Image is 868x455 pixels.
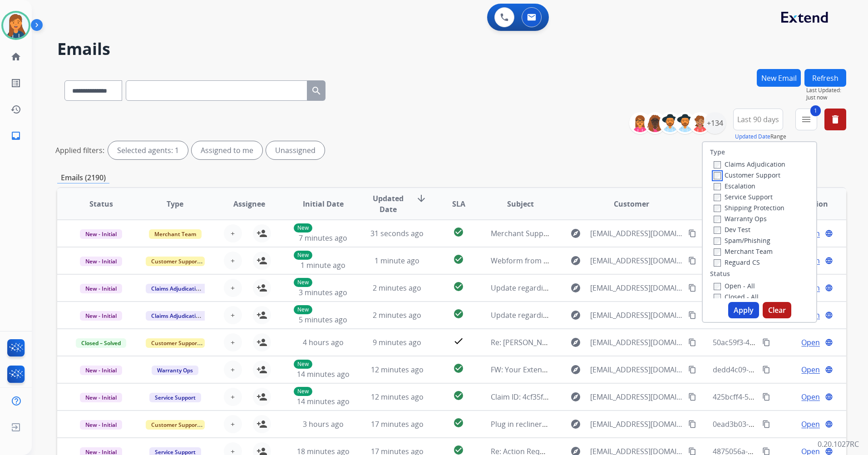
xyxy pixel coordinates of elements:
[590,419,683,430] span: [EMAIL_ADDRESS][DOMAIN_NAME]
[371,365,424,375] span: 12 minutes ago
[804,69,846,87] button: Refresh
[373,310,421,320] span: 2 minutes ago
[688,338,696,346] mat-icon: content_copy
[303,337,344,347] span: 4 hours ago
[224,333,242,351] button: +
[762,420,770,428] mat-icon: content_copy
[570,419,581,430] mat-icon: explore
[714,236,770,245] label: Spam/Phishing
[231,228,235,239] span: +
[830,114,841,125] mat-icon: delete
[825,420,833,428] mat-icon: language
[453,417,464,428] mat-icon: check_circle
[806,87,846,94] span: Last Updated:
[737,118,779,121] span: Last 90 days
[231,310,235,321] span: +
[10,78,21,89] mat-icon: list_alt
[688,257,696,265] mat-icon: content_copy
[231,337,235,348] span: +
[713,337,850,347] span: 50ac59f3-4f1a-4080-b411-644bd287306e
[108,141,188,159] div: Selected agents: 1
[370,228,424,238] span: 31 seconds ago
[256,228,267,239] mat-icon: person_add
[806,94,846,101] span: Just now
[231,419,235,430] span: +
[590,391,683,402] span: [EMAIL_ADDRESS][DOMAIN_NAME]
[590,310,683,321] span: [EMAIL_ADDRESS][DOMAIN_NAME]
[266,141,325,159] div: Unassigned
[301,260,345,270] span: 1 minute ago
[801,337,820,348] span: Open
[801,391,820,402] span: Open
[714,203,784,212] label: Shipping Protection
[714,247,773,256] label: Merchant Team
[688,393,696,401] mat-icon: content_copy
[714,194,721,201] input: Service Support
[224,279,242,297] button: +
[590,228,683,239] span: [EMAIL_ADDRESS][DOMAIN_NAME]
[688,420,696,428] mat-icon: content_copy
[713,365,849,375] span: dedd4c09-0015-4cbf-948c-e878282cfd02
[231,391,235,402] span: +
[192,141,262,159] div: Assigned to me
[491,310,836,320] span: Update regarding your fulfillment method for Service Order: 02407aeb-dc98-4065-aa32-f0d8ad2f934e
[491,283,834,293] span: Update regarding your fulfillment method for Service Order: 58882fee-f49b-45c1-b888-9fe0cd4ad349
[491,392,660,402] span: Claim ID: 4cf35f43-99da-4b28-8086-d6437b0e5540
[167,198,183,209] span: Type
[224,224,242,242] button: +
[256,419,267,430] mat-icon: person_add
[714,160,785,168] label: Claims Adjudication
[714,161,721,168] input: Claims Adjudication
[80,393,122,402] span: New - Initial
[294,223,312,232] p: New
[294,387,312,396] p: New
[297,369,350,379] span: 14 minutes ago
[3,13,29,38] img: avatar
[590,255,683,266] span: [EMAIL_ADDRESS][DOMAIN_NAME]
[76,338,126,348] span: Closed – Solved
[491,256,696,266] span: Webform from [EMAIL_ADDRESS][DOMAIN_NAME] on [DATE]
[590,282,683,293] span: [EMAIL_ADDRESS][DOMAIN_NAME]
[762,366,770,374] mat-icon: content_copy
[735,133,770,140] button: Updated Date
[375,256,419,266] span: 1 minute ago
[763,302,791,318] button: Clear
[714,193,773,201] label: Service Support
[714,258,760,267] label: Reguard CS
[688,229,696,237] mat-icon: content_copy
[299,233,347,243] span: 7 minutes ago
[224,252,242,270] button: +
[825,257,833,265] mat-icon: language
[491,419,568,429] span: Plug in recliner get hot
[713,419,851,429] span: 0ead3b03-c0ca-4e8b-bf6a-2fdd23636ba7
[735,133,786,140] span: Range
[453,363,464,374] mat-icon: check_circle
[371,419,424,429] span: 17 minutes ago
[152,366,198,375] span: Warranty Ops
[714,171,780,179] label: Customer Support
[303,198,344,209] span: Initial Date
[570,228,581,239] mat-icon: explore
[80,229,122,239] span: New - Initial
[231,255,235,266] span: +
[149,229,202,239] span: Merchant Team
[299,315,347,325] span: 5 minutes ago
[146,257,205,266] span: Customer Support
[590,337,683,348] span: [EMAIL_ADDRESS][DOMAIN_NAME]
[570,282,581,293] mat-icon: explore
[757,69,801,87] button: New Email
[231,282,235,293] span: +
[80,284,122,293] span: New - Initial
[224,306,242,324] button: +
[224,388,242,406] button: +
[453,281,464,292] mat-icon: check_circle
[453,390,464,401] mat-icon: check_circle
[303,419,344,429] span: 3 hours ago
[453,227,464,237] mat-icon: check_circle
[224,415,242,433] button: +
[714,227,721,234] input: Dev Test
[825,366,833,374] mat-icon: language
[818,439,859,450] p: 0.20.1027RC
[368,193,409,215] span: Updated Date
[297,396,350,406] span: 14 minutes ago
